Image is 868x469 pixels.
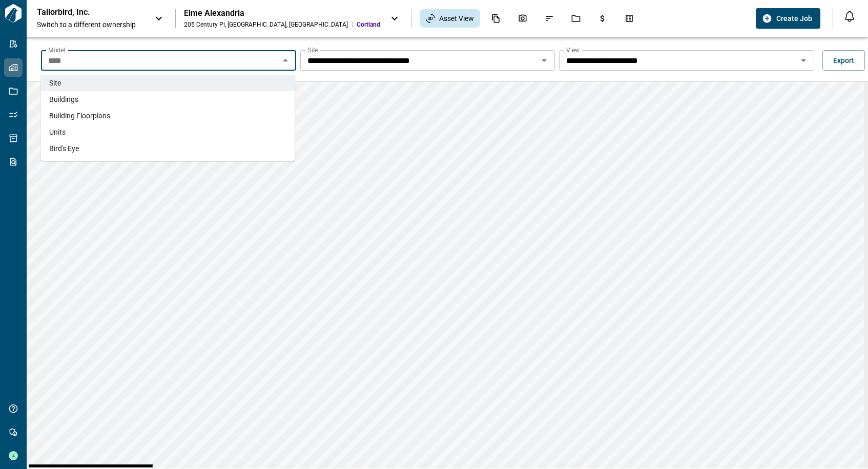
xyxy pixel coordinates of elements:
span: Site [49,78,61,88]
div: Photos [512,10,533,27]
span: Switch to a different ownership [37,19,144,30]
span: Asset View [439,13,474,24]
div: Documents [485,10,507,27]
span: Building Floorplans [49,111,110,121]
button: Open [537,53,551,68]
span: Units [49,127,66,137]
button: Open notification feed [841,8,858,25]
div: Takeoff Center [618,10,640,27]
div: Budgets [592,10,613,27]
button: Open [796,53,811,68]
label: View [566,46,580,54]
button: Export [822,50,865,71]
p: Tailorbird, Inc. [37,7,129,17]
label: Model [48,46,65,54]
div: Jobs [565,10,587,27]
div: Asset View [420,9,480,28]
button: Close [278,53,293,68]
span: Cortland [357,20,380,29]
div: Elme Alexandria [184,8,380,18]
span: Bird's Eye [49,143,79,154]
span: Export [833,55,854,66]
span: Buildings [49,94,78,104]
div: 205 Century Pl , [GEOGRAPHIC_DATA] , [GEOGRAPHIC_DATA] [184,20,348,29]
span: Create Job [776,13,812,24]
button: Create Job [756,8,820,29]
div: Issues & Info [539,10,560,27]
label: Site [307,46,318,54]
